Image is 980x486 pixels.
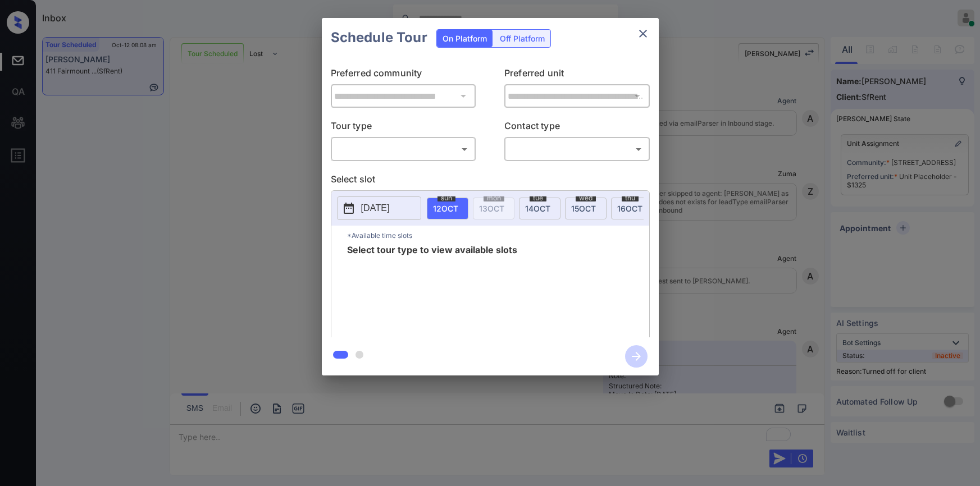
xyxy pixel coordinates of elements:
[504,66,650,84] p: Preferred unit
[433,204,458,213] span: 12 OCT
[565,198,607,219] div: date-select
[494,30,550,47] div: Off Platform
[617,204,642,213] span: 16 OCT
[622,195,639,201] span: thu
[347,226,649,245] p: *Available time slots
[525,204,550,213] span: 14 OCT
[437,30,493,47] div: On Platform
[611,198,653,219] div: date-select
[322,18,436,57] h2: Schedule Tour
[331,119,476,137] p: Tour type
[571,204,596,213] span: 15 OCT
[632,22,654,45] button: close
[576,195,596,201] span: wed
[437,195,455,201] span: sun
[337,196,421,220] button: [DATE]
[427,198,468,219] div: date-select
[504,119,650,137] p: Contact type
[361,201,390,215] p: [DATE]
[519,198,560,219] div: date-select
[331,172,650,190] p: Select slot
[530,195,546,201] span: tue
[331,66,476,84] p: Preferred community
[347,245,517,335] span: Select tour type to view available slots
